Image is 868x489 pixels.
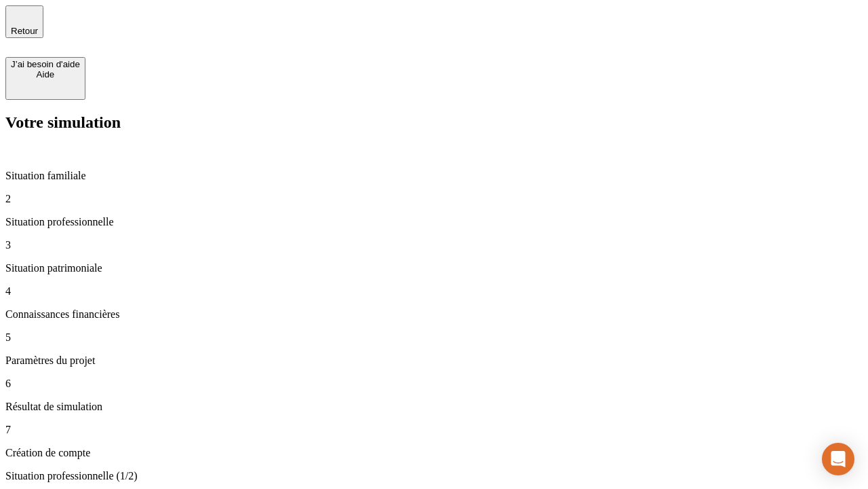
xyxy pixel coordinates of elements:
p: Création de compte [5,447,863,459]
button: Retour [5,5,43,38]
p: 5 [5,331,863,344]
p: Situation patrimoniale [5,262,863,274]
p: 4 [5,285,863,297]
p: 6 [5,378,863,390]
p: 2 [5,193,863,205]
p: Connaissances financières [5,308,863,321]
div: Aide [11,69,80,79]
button: J’ai besoin d'aideAide [5,57,85,100]
div: J’ai besoin d'aide [11,59,80,69]
p: 7 [5,424,863,436]
p: 3 [5,239,863,251]
div: Open Intercom Messenger [822,443,854,475]
p: Situation professionnelle [5,216,863,228]
p: Paramètres du projet [5,355,863,367]
p: Situation familiale [5,170,863,182]
p: Résultat de simulation [5,401,863,413]
span: Retour [11,26,38,36]
h2: Votre simulation [5,113,863,132]
p: Situation professionnelle (1/2) [5,470,863,482]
